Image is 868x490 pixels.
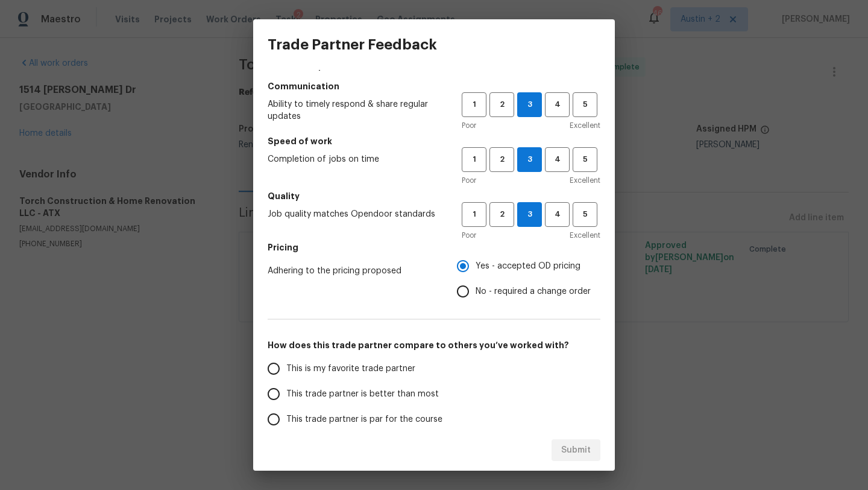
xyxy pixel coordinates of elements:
span: 4 [546,208,568,221]
h5: Communication [268,80,600,92]
button: 3 [517,92,542,117]
span: Ability to timely respond & share regular updates [268,98,442,122]
button: 2 [489,92,514,117]
span: 3 [518,98,541,112]
span: 4 [546,153,568,167]
span: 1 [463,98,485,112]
h3: Trade Partner Feedback [268,36,437,53]
button: 3 [517,202,542,227]
span: Poor [462,119,476,132]
button: 5 [573,147,597,172]
span: 1 [463,208,485,221]
span: Excellent [570,119,600,132]
button: 1 [462,202,486,227]
button: 2 [489,202,514,227]
span: 2 [491,98,513,112]
button: 4 [545,202,570,227]
span: 2 [491,208,513,221]
button: 3 [517,147,542,172]
div: Pricing [457,253,600,304]
span: Completion of jobs on time [268,153,442,165]
h5: How does this trade partner compare to others you’ve worked with? [268,339,600,351]
span: No - required a change order [476,285,591,298]
span: 1 [463,153,485,167]
span: Excellent [570,229,600,241]
span: 3 [518,153,541,167]
span: Job quality matches Opendoor standards [268,208,442,220]
h5: Quality [268,190,600,202]
button: 5 [573,92,597,117]
button: 4 [545,147,570,172]
h5: Speed of work [268,135,600,147]
button: 1 [462,147,486,172]
button: 1 [462,92,486,117]
span: 5 [574,153,596,167]
span: This is my favorite trade partner [286,363,415,375]
h5: Pricing [268,241,600,253]
span: This trade partner is par for the course [286,413,442,426]
span: This trade partner is better than most [286,388,439,401]
span: Poor [462,229,476,241]
button: 2 [489,147,514,172]
button: 4 [545,92,570,117]
span: 4 [546,98,568,112]
span: Adhering to the pricing proposed [268,265,438,277]
span: 5 [574,208,596,221]
div: How does this trade partner compare to others you’ve worked with? [268,356,600,483]
span: 3 [518,208,541,221]
span: Poor [462,174,476,186]
span: 5 [574,98,596,112]
button: 5 [573,202,597,227]
span: 2 [491,153,513,167]
span: Yes - accepted OD pricing [476,260,580,273]
span: Excellent [570,174,600,186]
